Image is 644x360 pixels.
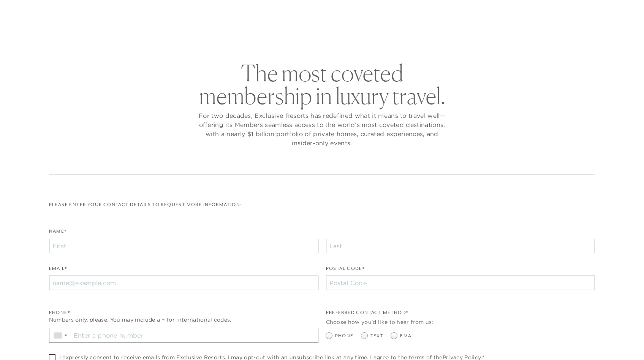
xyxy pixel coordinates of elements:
[49,276,318,290] input: name@example.com
[560,8,597,15] a: Member Login
[49,316,318,324] div: Numbers only, please. You may include a + for international codes.
[400,332,416,339] span: Email
[71,328,318,343] input: Enter a phone number
[326,276,595,290] input: Postal Code
[63,333,68,338] span: ▼
[326,309,409,320] legend: Preferred Contact Method*
[49,239,318,253] input: First
[326,265,365,276] label: Postal Code*
[363,24,409,46] a: Community
[49,309,318,316] div: Phone*
[326,239,595,253] input: Last
[27,8,60,15] a: Get Started
[49,228,67,239] label: Name*
[326,318,595,326] div: Choose how you'd like to hear from us:
[370,332,384,339] span: Text
[49,265,67,276] label: Email*
[49,328,71,343] div: Country Code Selector
[197,111,448,147] p: For two decades, Exclusive Resorts has redefined what it means to travel well—offering its Member...
[335,332,354,339] span: Phone
[235,24,293,46] a: The Collection
[49,201,595,208] p: Please enter your contact details to request more information:
[197,62,448,107] h2: The most coveted membership in luxury travel.
[304,24,351,46] a: Membership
